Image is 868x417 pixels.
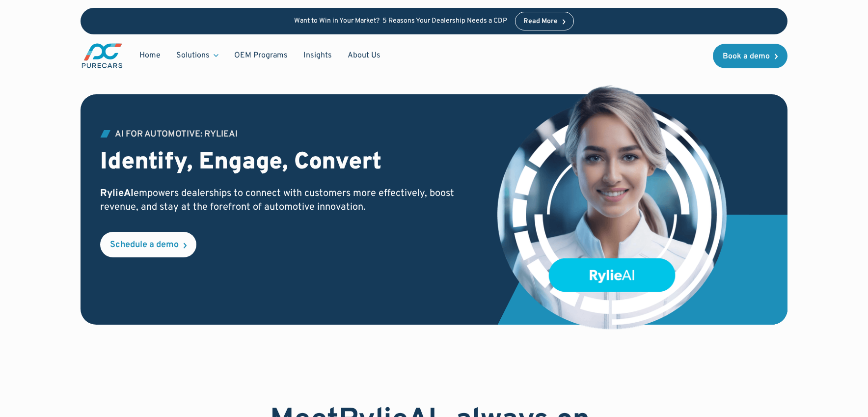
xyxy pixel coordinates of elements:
div: Schedule a demo [110,241,179,250]
div: Read More [523,18,558,25]
a: About Us [340,46,388,65]
div: Solutions [168,46,226,65]
a: Schedule a demo [100,232,196,257]
img: purecars logo [81,42,124,69]
a: main [81,42,124,69]
a: Read More [515,12,574,30]
h2: Identify, Engage, Convert [100,149,481,177]
img: customer data platform illustration [495,84,729,332]
a: Home [132,46,168,65]
a: Insights [296,46,340,65]
p: empowers dealerships to connect with customers more effectively, boost revenue, and stay at the f... [100,187,481,214]
div: AI for Automotive: RylieAI [115,130,238,139]
p: Want to Win in Your Market? 5 Reasons Your Dealership Needs a CDP [294,17,507,26]
strong: RylieAI [100,187,134,200]
div: Solutions [176,50,210,61]
a: Book a demo [713,44,787,68]
div: Book a demo [723,53,770,60]
a: OEM Programs [226,46,296,65]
